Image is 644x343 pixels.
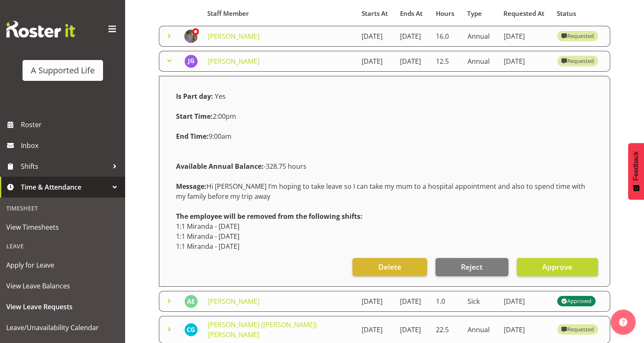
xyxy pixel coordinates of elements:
span: Status [557,9,576,18]
span: Leave/Unavailability Calendar [6,321,119,334]
td: [DATE] [357,51,395,72]
button: Delete [352,258,427,276]
button: Feedback - Show survey [628,143,644,200]
img: Rosterit website logo [6,21,75,38]
button: Reject [435,258,508,276]
span: 1:1 Miranda - [DATE] [176,222,239,231]
span: View Timesheets [6,221,119,233]
span: Delete [378,261,401,272]
span: Shifts [21,160,108,173]
td: [DATE] [499,291,552,312]
div: Leave [2,238,123,255]
td: [DATE] [395,26,431,47]
strong: End Time: [176,132,209,141]
span: Starts At [362,9,388,18]
span: Staff Member [207,9,249,18]
td: Annual [463,26,499,47]
span: 1:1 Miranda - [DATE] [176,242,239,251]
td: [DATE] [357,291,395,312]
span: Ends At [400,9,423,18]
span: Reject [461,261,483,272]
a: [PERSON_NAME] [208,57,259,66]
span: Time & Attendance [21,181,108,193]
span: Type [467,9,482,18]
strong: Start Time: [176,112,213,121]
img: jackie-green5830.jpg [184,55,198,68]
a: Leave/Unavailability Calendar [2,317,123,338]
a: View Leave Requests [2,296,123,317]
span: View Leave Balances [6,280,119,292]
div: Hi [PERSON_NAME] I’m hoping to take leave so I can take my mum to a hospital appointment and also... [171,176,598,206]
span: Feedback [632,151,640,180]
div: -328.75 hours [171,156,598,176]
span: Approve [542,261,572,272]
span: Requested At [503,9,544,18]
div: Approved [561,296,591,306]
td: [DATE] [357,26,395,47]
div: Requested [561,325,594,335]
strong: The employee will be removed from the following shifts: [176,212,362,221]
a: View Leave Balances [2,275,123,296]
span: 1:1 Miranda - [DATE] [176,232,239,241]
td: [DATE] [499,51,552,72]
img: rebecca-batesb34ca9c4cab83ab085f7a62cef5c7591.png [184,30,198,43]
img: chrissy-gabriels8928.jpg [184,323,198,336]
div: Requested [561,56,594,66]
td: [DATE] [395,291,431,312]
span: Roster [21,118,121,131]
td: 16.0 [431,26,463,47]
div: A Supported Life [31,64,95,77]
td: Sick [463,291,499,312]
span: Yes [215,92,226,101]
button: Approve [517,258,598,276]
a: [PERSON_NAME] ([PERSON_NAME]) [PERSON_NAME] [208,320,317,339]
strong: Message: [176,182,206,191]
td: 1.0 [431,291,463,312]
a: [PERSON_NAME] [208,297,259,306]
span: 2:00pm [176,112,236,121]
a: [PERSON_NAME] [208,32,259,41]
img: alex-espinoza5826.jpg [184,295,198,308]
a: Apply for Leave [2,255,123,275]
td: Annual [463,51,499,72]
div: Requested [561,31,594,41]
img: help-xxl-2.png [619,318,627,326]
div: Timesheet [2,200,123,217]
td: 12.5 [431,51,463,72]
span: Inbox [21,139,121,152]
td: [DATE] [395,51,431,72]
span: Hours [436,9,454,18]
strong: Is Part day: [176,92,213,101]
span: View Leave Requests [6,300,119,313]
td: [DATE] [499,26,552,47]
strong: Available Annual Balance: [176,162,264,171]
span: Apply for Leave [6,259,119,271]
span: 9:00am [176,132,231,141]
a: View Timesheets [2,217,123,238]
